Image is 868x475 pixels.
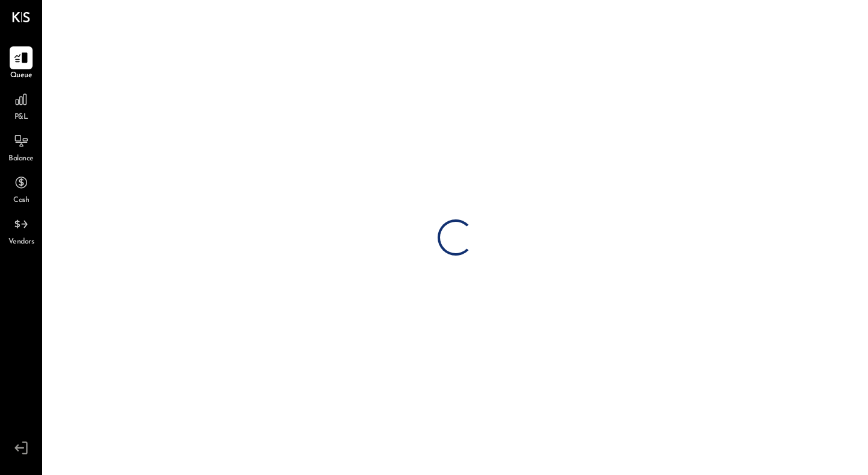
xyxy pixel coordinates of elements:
[14,112,28,123] span: P&L
[8,237,34,248] span: Vendors
[1,130,42,165] a: Balance
[8,154,34,165] span: Balance
[1,171,42,206] a: Cash
[1,213,42,248] a: Vendors
[1,46,42,81] a: Queue
[1,88,42,123] a: P&L
[10,71,33,81] span: Queue
[13,195,29,206] span: Cash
